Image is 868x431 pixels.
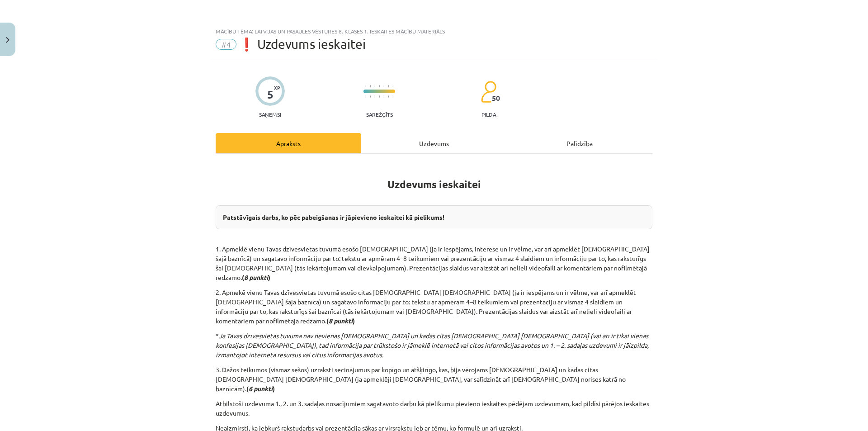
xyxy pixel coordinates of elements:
[242,273,270,281] strong: ( )
[255,111,285,118] p: Saņemsi
[366,111,393,118] p: Sarežģīts
[365,85,366,87] img: icon-short-line-57e1e144782c952c97e751825c79c345078a6d821885a25fce030b3d8c18986b.svg
[6,37,9,43] img: icon-close-lesson-0947bae3869378f0d4975bcd49f059093ad1ed9edebbc8119c70593378902aed.svg
[216,288,652,326] p: 2. Apmekē vienu Tavas dzīvesvietas tuvumā esošo citas [DEMOGRAPHIC_DATA] [DEMOGRAPHIC_DATA] (ja i...
[365,95,366,98] img: icon-short-line-57e1e144782c952c97e751825c79c345078a6d821885a25fce030b3d8c18986b.svg
[370,85,371,87] img: icon-short-line-57e1e144782c952c97e751825c79c345078a6d821885a25fce030b3d8c18986b.svg
[481,81,496,103] img: students-c634bb4e5e11cddfef0936a35e636f08e4e9abd3cc4e673bd6f9a4125e45ecb1.svg
[246,384,275,393] strong: ( )
[507,133,652,153] div: Palīdzība
[370,95,371,98] img: icon-short-line-57e1e144782c952c97e751825c79c345078a6d821885a25fce030b3d8c18986b.svg
[361,133,507,153] div: Uzdevums
[244,273,268,281] i: 8 punkti
[216,28,652,34] div: Mācību tēma: Latvijas un pasaules vēstures 8. klases 1. ieskaites mācību materiāls
[481,111,496,118] p: pilda
[374,95,375,98] img: icon-short-line-57e1e144782c952c97e751825c79c345078a6d821885a25fce030b3d8c18986b.svg
[383,85,384,87] img: icon-short-line-57e1e144782c952c97e751825c79c345078a6d821885a25fce030b3d8c18986b.svg
[216,332,649,359] i: Ja Tavas dzīvesvietas tuvumā nav nevienas [DEMOGRAPHIC_DATA] un kādas citas [DEMOGRAPHIC_DATA] [D...
[216,365,652,393] p: 3. Dažos teikumos (vismaz sešos) uzraksti secinājumus par kopīgo un atšķirīgo, kas, bija vērojams...
[387,178,481,191] strong: Uzdevums ieskaitei
[267,88,274,101] div: 5
[239,37,366,52] span: ❗ Uzdevums ieskaitei
[326,317,355,325] strong: ( )
[392,95,393,98] img: icon-short-line-57e1e144782c952c97e751825c79c345078a6d821885a25fce030b3d8c18986b.svg
[374,85,375,87] img: icon-short-line-57e1e144782c952c97e751825c79c345078a6d821885a25fce030b3d8c18986b.svg
[216,133,361,153] div: Apraksts
[388,85,389,87] img: icon-short-line-57e1e144782c952c97e751825c79c345078a6d821885a25fce030b3d8c18986b.svg
[383,95,384,98] img: icon-short-line-57e1e144782c952c97e751825c79c345078a6d821885a25fce030b3d8c18986b.svg
[249,384,273,393] i: 6 punkti
[379,85,380,87] img: icon-short-line-57e1e144782c952c97e751825c79c345078a6d821885a25fce030b3d8c18986b.svg
[329,317,353,325] i: 8 punkti
[274,85,280,90] span: XP
[223,213,444,221] strong: Patstāvīgais darbs, ko pēc pabeigšanas ir jāpievieno ieskaitei kā pielikums!
[216,399,652,418] p: Atbilstoši uzdevuma 1., 2. un 3. sadaļas nosacījumiem sagatavoto darbu kā pielikumu pievieno iesk...
[492,94,500,102] span: 50
[388,95,389,98] img: icon-short-line-57e1e144782c952c97e751825c79c345078a6d821885a25fce030b3d8c18986b.svg
[379,95,380,98] img: icon-short-line-57e1e144782c952c97e751825c79c345078a6d821885a25fce030b3d8c18986b.svg
[392,85,393,87] img: icon-short-line-57e1e144782c952c97e751825c79c345078a6d821885a25fce030b3d8c18986b.svg
[216,39,236,50] span: #4
[216,244,652,282] p: 1. Apmeklē vienu Tavas dzīvesvietas tuvumā esošo [DEMOGRAPHIC_DATA] (ja ir iespējams, interese un...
